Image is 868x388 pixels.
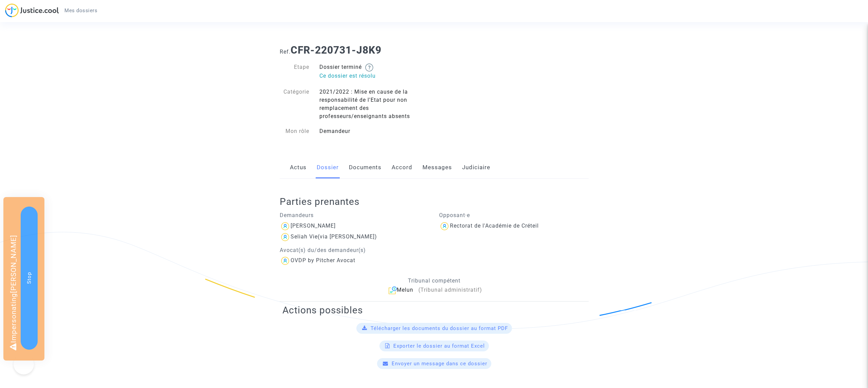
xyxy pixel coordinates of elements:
a: Accord [392,156,412,179]
div: Etape [275,63,315,81]
a: Judiciaire [462,156,490,179]
img: jc-logo.svg [5,3,59,17]
span: Envoyer un message dans ce dossier [392,361,487,367]
div: Impersonating [3,197,44,361]
img: icon-user.svg [280,232,291,242]
div: Catégorie [275,88,315,120]
div: Dossier terminé [314,63,434,81]
span: Exporter le dossier au format Excel [393,343,485,349]
a: Dossier [317,156,339,179]
div: Mon rôle [275,127,315,135]
img: help.svg [365,63,373,72]
p: Tribunal compétent [280,276,589,285]
div: Melun [280,286,589,294]
span: Télécharger les documents du dossier au format PDF [371,325,508,331]
img: icon-user.svg [280,255,291,266]
p: Avocat(s) du/des demandeur(s) [280,246,429,254]
span: Mes dossiers [64,7,97,14]
a: Messages [422,156,452,179]
span: (via [PERSON_NAME]) [318,233,377,240]
span: Stop [26,272,32,284]
a: Documents [349,156,381,179]
h2: Actions possibles [282,304,586,316]
p: Ce dossier est résolu [319,72,429,80]
h2: Parties prenantes [280,196,594,208]
button: Stop [21,207,38,350]
p: Demandeurs [280,211,429,219]
a: Actus [290,156,307,179]
div: Demandeur [314,127,434,135]
iframe: Help Scout Beacon - Open [14,354,34,374]
div: [PERSON_NAME] [291,222,336,229]
div: OVDP by Pitcher Avocat [291,257,355,264]
img: icon-archive.svg [389,286,396,294]
img: icon-user.svg [439,221,450,232]
span: Ref. [280,48,291,55]
b: CFR-220731-J8K9 [291,44,381,56]
div: 2021/2022 : Mise en cause de la responsabilité de l'Etat pour non remplacement des professeurs/en... [314,88,434,120]
span: (Tribunal administratif) [418,287,482,293]
div: Rectorat de l'Académie de Créteil [450,222,539,229]
div: Seliah Vie [291,233,318,240]
p: Opposant·e [439,211,589,219]
img: icon-user.svg [280,221,291,232]
a: Mes dossiers [59,5,103,16]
